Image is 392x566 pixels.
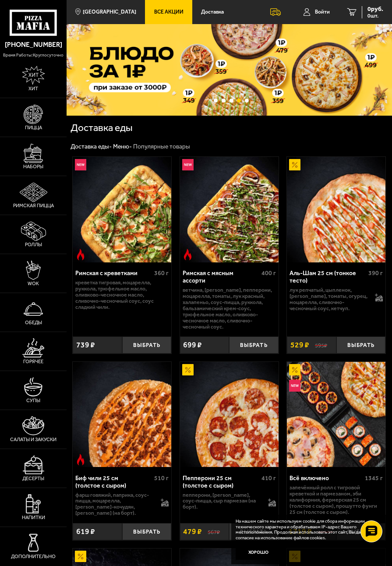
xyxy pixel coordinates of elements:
[75,492,156,516] p: фарш говяжий, паприка, соус-пицца, моцарелла, [PERSON_NAME]-кочудян, [PERSON_NAME] (на борт).
[245,99,249,103] button: точки переключения
[25,320,42,325] span: Обеды
[261,474,276,482] span: 410 г
[73,157,171,262] img: Римская с креветками
[28,281,39,286] span: WOK
[229,336,278,353] button: Выбрать
[183,528,202,535] span: 479 ₽
[183,341,202,349] span: 699 ₽
[73,362,171,467] img: Биф чили 25 см (толстое с сыром)
[154,269,169,277] span: 360 г
[208,528,220,535] s: 567 ₽
[75,475,152,490] div: Биф чили 25 см (толстое с сыром)
[287,362,385,467] img: Всё включено
[367,6,383,12] span: 0 руб.
[180,157,279,262] a: НовинкаОстрое блюдоРимская с мясным ассорти
[75,279,169,310] p: креветка тигровая, моцарелла, руккола, трюфельное масло, оливково-чесночное масло, сливочно-чесно...
[236,545,282,560] button: Хорошо
[26,398,40,403] span: Супы
[13,203,54,208] span: Римская пицца
[290,287,371,311] p: лук репчатый, цыпленок, [PERSON_NAME], томаты, огурец, моцарелла, сливочно-чесночный соус, кетчуп.
[336,336,385,353] button: Выбрать
[290,270,366,285] div: Аль-Шам 25 см (тонкое тесто)
[289,159,300,170] img: Акционный
[287,362,385,467] a: АкционныйНовинкаВсё включено
[236,519,379,541] p: На нашем сайте мы используем cookie для сбора информации технического характера и обрабатываем IP...
[75,454,86,465] img: Острое блюдо
[73,362,171,467] a: Острое блюдоБиф чили 25 см (толстое с сыром)
[22,476,44,481] span: Десерты
[180,362,279,467] a: АкционныйПепперони 25 см (толстое с сыром)
[83,9,136,14] span: [GEOGRAPHIC_DATA]
[154,9,184,14] span: Все Акции
[289,364,300,375] img: Акционный
[365,474,383,482] span: 1345 г
[180,362,279,467] img: Пепперони 25 см (толстое с сыром)
[222,99,226,103] button: точки переключения
[23,359,43,364] span: Горячее
[290,475,363,482] div: Всё включено
[290,485,383,515] p: Запечённый ролл с тигровой креветкой и пармезаном, Эби Калифорния, Фермерская 25 см (толстое с сы...
[73,157,171,262] a: НовинкаОстрое блюдоРимская с креветками
[368,269,383,277] span: 390 г
[201,9,224,14] span: Доставка
[180,157,279,262] img: Римская с мясным ассорти
[122,336,171,353] button: Выбрать
[261,269,276,277] span: 400 г
[10,437,57,442] span: Салаты и закуски
[75,159,86,170] img: Новинка
[182,364,194,375] img: Акционный
[133,143,190,151] div: Популярные товары
[23,164,43,169] span: Наборы
[229,523,278,540] button: Выбрать
[289,380,300,391] img: Новинка
[214,99,218,103] button: точки переключения
[290,341,309,349] span: 529 ₽
[287,157,385,262] img: Аль-Шам 25 см (тонкое тесто)
[28,86,38,91] span: Хит
[71,123,198,133] h1: Доставка еды
[76,528,95,535] span: 619 ₽
[75,270,152,277] div: Римская с креветками
[22,515,45,520] span: Напитки
[183,492,264,510] p: пепперони, [PERSON_NAME], соус-пицца, сыр пармезан (на борт).
[230,99,233,103] button: точки переключения
[183,287,276,330] p: ветчина, [PERSON_NAME], пепперони, моцарелла, томаты, лук красный, халапеньо, соус-пицца, руккола...
[315,342,327,348] s: 595 ₽
[183,270,259,285] div: Римская с мясным ассорти
[11,554,56,559] span: Дополнительно
[113,143,132,150] a: Меню-
[287,157,385,262] a: АкционныйАль-Шам 25 см (тонкое тесто)
[315,9,330,14] span: Войти
[182,159,194,170] img: Новинка
[182,249,193,260] img: Острое блюдо
[71,143,112,150] a: Доставка еды-
[154,474,169,482] span: 510 г
[122,523,171,540] button: Выбрать
[367,13,383,18] span: 0 шт.
[75,551,86,562] img: Акционный
[25,125,42,130] span: Пицца
[237,99,241,103] button: точки переключения
[76,341,95,349] span: 739 ₽
[183,475,259,490] div: Пепперони 25 см (толстое с сыром)
[25,242,42,247] span: Роллы
[75,249,86,260] img: Острое блюдо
